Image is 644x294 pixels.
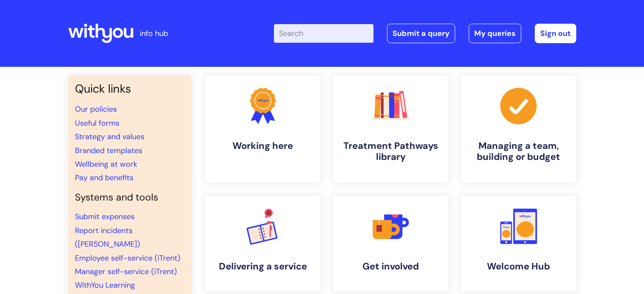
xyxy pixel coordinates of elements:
a: Pay and benefits [75,173,133,183]
a: Branded templates [75,146,142,156]
h4: Get involved [340,261,442,272]
a: WithYou Learning [75,280,135,290]
a: Sign out [535,24,576,43]
a: Useful forms [75,118,119,128]
p: info hub [140,27,168,40]
h4: Welcome Hub [468,261,569,272]
a: Managing a team, building or budget [461,75,576,182]
h4: Working here [212,140,314,151]
a: Manager self-service (iTrent) [75,267,177,277]
h4: Treatment Pathways library [340,140,442,163]
h3: Quick links [75,82,185,96]
a: Submit a query [387,24,455,43]
h4: Delivering a service [212,261,314,272]
a: Submit expenses [75,212,135,222]
a: Treatment Pathways library [333,75,448,182]
a: Our policies [75,104,117,114]
a: Employee self-service (iTrent) [75,253,180,263]
a: Get involved [333,196,448,291]
h4: Systems and tools [75,192,185,203]
a: Working here [205,75,321,182]
a: Report incidents ([PERSON_NAME]) [75,225,140,249]
input: Search [274,24,373,43]
a: Welcome Hub [461,196,576,291]
a: Wellbeing at work [75,159,137,169]
h4: Managing a team, building or budget [468,140,569,163]
div: | - [274,24,576,43]
a: Delivering a service [205,196,321,291]
a: Strategy and values [75,132,144,142]
a: My queries [469,24,521,43]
